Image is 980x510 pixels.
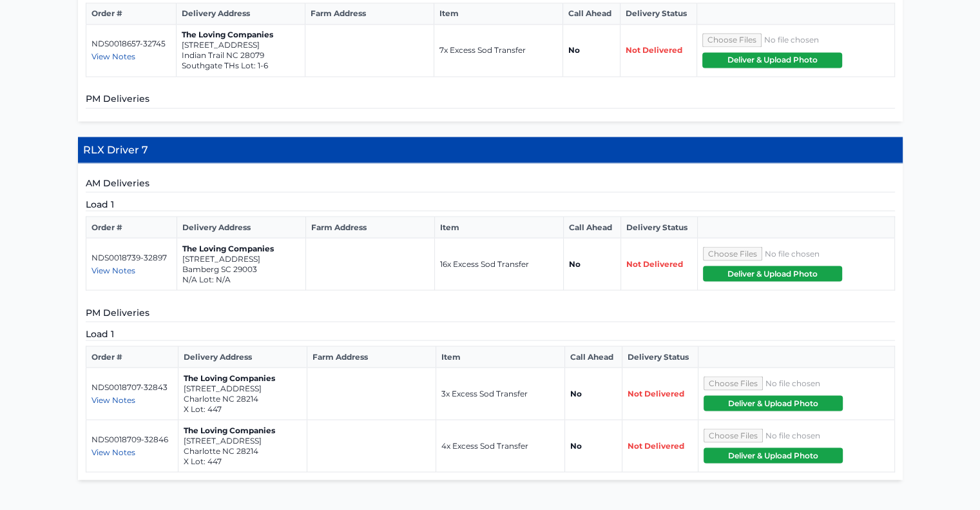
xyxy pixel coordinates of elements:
[702,52,842,68] button: Deliver & Upload Photo
[91,382,173,392] p: NDS0018707-32843
[435,217,564,238] th: Item
[86,306,895,322] h5: PM Deliveries
[569,259,581,268] strong: No
[184,435,302,446] p: [STREET_ADDRESS]
[305,3,434,25] th: Farm Address
[704,395,843,411] button: Deliver & Upload Photo
[86,197,895,211] h5: Load 1
[91,252,172,262] p: NDS0018739-32897
[184,404,302,414] p: X Lot: 447
[91,434,173,444] p: NDS0018709-32846
[86,327,895,340] h5: Load 1
[182,253,300,264] p: [STREET_ADDRESS]
[436,368,564,420] td: 3x Excess Sod Transfer
[703,266,843,281] button: Deliver & Upload Photo
[570,388,582,398] strong: No
[182,30,300,40] p: The Loving Companies
[78,137,903,163] h4: RLX Driver 7
[435,238,564,290] td: 16x Excess Sod Transfer
[182,274,300,284] p: N/A Lot: N/A
[182,40,300,50] p: [STREET_ADDRESS]
[628,388,684,398] span: Not Delivered
[86,217,177,238] th: Order #
[628,440,684,450] span: Not Delivered
[86,3,176,25] th: Order #
[184,456,302,466] p: X Lot: 447
[91,265,135,275] span: View Notes
[182,61,300,71] p: Southgate THs Lot: 1-6
[182,50,300,61] p: Indian Trail NC 28079
[621,217,698,238] th: Delivery Status
[178,346,307,368] th: Delivery Address
[91,52,135,61] span: View Notes
[626,259,683,268] span: Not Delivered
[182,243,300,253] p: The Loving Companies
[570,440,582,450] strong: No
[177,217,306,238] th: Delivery Address
[306,217,435,238] th: Farm Address
[86,92,895,108] h5: PM Deliveries
[436,420,564,472] td: 4x Excess Sod Transfer
[86,346,178,368] th: Order #
[184,373,302,383] p: The Loving Companies
[86,176,895,192] h5: AM Deliveries
[184,425,302,435] p: The Loving Companies
[434,3,562,25] th: Item
[176,3,305,25] th: Delivery Address
[564,346,622,368] th: Call Ahead
[307,346,436,368] th: Farm Address
[620,3,697,25] th: Delivery Status
[564,217,621,238] th: Call Ahead
[91,395,135,404] span: View Notes
[182,264,300,274] p: Bamberg SC 29003
[91,39,171,49] p: NDS0018657-32745
[184,383,302,393] p: [STREET_ADDRESS]
[434,25,562,77] td: 7x Excess Sod Transfer
[562,3,620,25] th: Call Ahead
[622,346,698,368] th: Delivery Status
[704,447,843,463] button: Deliver & Upload Photo
[436,346,564,368] th: Item
[184,446,302,456] p: Charlotte NC 28214
[91,447,135,456] span: View Notes
[626,45,682,55] span: Not Delivered
[568,45,580,55] strong: No
[184,393,302,404] p: Charlotte NC 28214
